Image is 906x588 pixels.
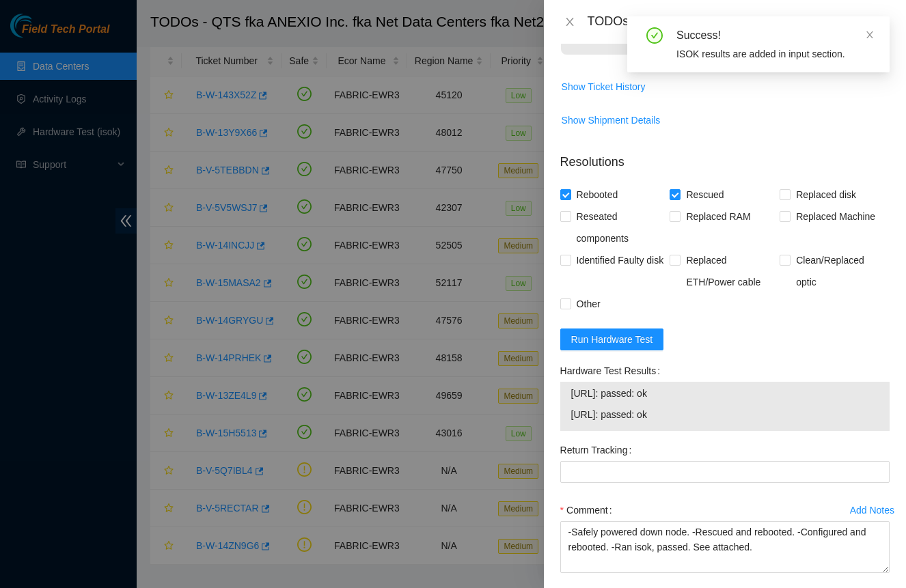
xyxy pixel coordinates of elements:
[571,249,670,271] span: Identified Faulty disk
[865,30,875,40] span: close
[681,206,756,227] span: Replaced RAM
[681,249,780,293] span: Replaced ETH/Power cable
[561,76,646,98] button: Show Ticket History
[560,328,664,350] button: Run Hardware Test
[849,499,895,521] button: Add Notes
[676,46,873,61] div: ISOK results are added in input section.
[850,505,894,515] div: Add Notes
[560,439,637,461] label: Return Tracking
[791,249,890,293] span: Clean/Replaced optic
[681,184,729,206] span: Rescued
[571,184,624,206] span: Rebooted
[791,206,881,227] span: Replaced Machine
[560,16,579,29] button: Close
[562,79,646,94] span: Show Ticket History
[560,461,890,483] input: Return Tracking
[564,16,575,27] span: close
[571,386,879,401] span: [URL]: passed: ok
[560,142,890,171] p: Resolutions
[791,184,862,206] span: Replaced disk
[588,11,890,33] div: TODOs - Description - B-W-15H5513
[646,27,663,44] span: check-circle
[560,499,618,521] label: Comment
[571,332,653,347] span: Run Hardware Test
[560,360,665,382] label: Hardware Test Results
[560,521,890,573] textarea: Comment
[562,113,661,128] span: Show Shipment Details
[561,109,661,131] button: Show Shipment Details
[571,293,606,315] span: Other
[571,206,670,249] span: Reseated components
[571,407,879,422] span: [URL]: passed: ok
[676,27,873,44] div: Success!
